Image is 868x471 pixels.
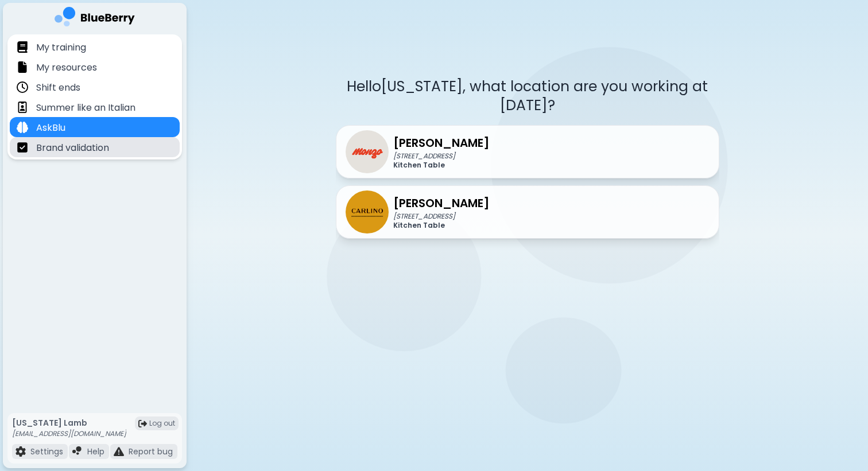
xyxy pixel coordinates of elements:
[138,419,147,428] img: logout
[393,151,490,161] p: [STREET_ADDRESS]
[36,101,135,115] p: Summer like an Italian
[17,41,28,53] img: file icon
[36,81,80,95] p: Shift ends
[336,77,719,115] p: Hello [US_STATE] , what location are you working at [DATE]?
[87,446,104,457] p: Help
[393,134,490,151] p: [PERSON_NAME]
[346,130,389,173] img: company thumbnail
[36,41,86,55] p: My training
[149,419,175,428] span: Log out
[114,446,124,457] img: file icon
[393,194,490,212] p: [PERSON_NAME]
[17,122,28,133] img: file icon
[12,418,126,428] p: [US_STATE] Lamb
[36,121,65,135] p: AskBlu
[30,446,63,457] p: Settings
[336,185,719,239] a: company thumbnail[PERSON_NAME][STREET_ADDRESS]Kitchen Table
[393,212,490,221] p: [STREET_ADDRESS]
[36,141,109,155] p: Brand validation
[129,446,173,457] p: Report bug
[15,446,26,457] img: file icon
[17,102,28,113] img: file icon
[36,61,97,75] p: My resources
[393,161,490,170] p: Kitchen Table
[17,61,28,73] img: file icon
[12,429,126,438] p: [EMAIL_ADDRESS][DOMAIN_NAME]
[393,221,490,230] p: Kitchen Table
[55,7,135,30] img: company logo
[336,125,719,178] a: company thumbnail[PERSON_NAME][STREET_ADDRESS]Kitchen Table
[72,446,83,457] img: file icon
[17,142,28,153] img: file icon
[17,81,28,93] img: file icon
[346,190,389,233] img: company thumbnail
